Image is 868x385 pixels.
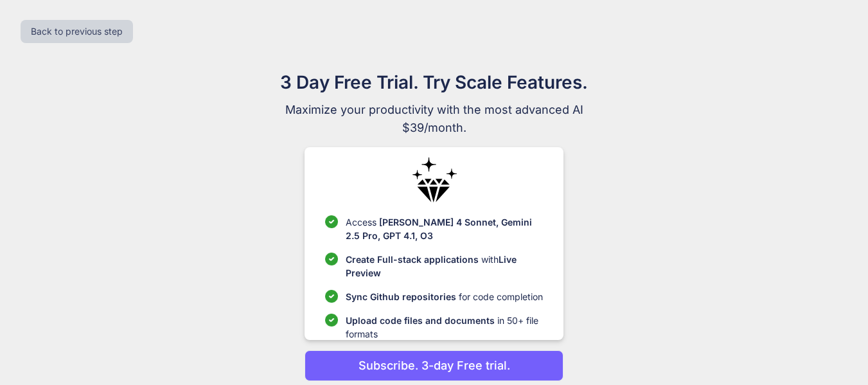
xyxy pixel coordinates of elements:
[218,119,650,137] span: $39/month.
[325,314,338,327] img: checklist
[346,254,481,265] span: Create Full-stack applications
[359,357,510,374] p: Subscribe. 3-day Free trial.
[346,291,456,302] span: Sync Github repositories
[346,315,495,326] span: Upload code files and documents
[325,290,338,303] img: checklist
[218,69,650,96] h1: 3 Day Free Trial. Try Scale Features.
[325,215,338,228] img: checklist
[305,350,563,381] button: Subscribe. 3-day Free trial.
[346,253,543,280] p: with
[346,217,532,241] span: [PERSON_NAME] 4 Sonnet, Gemini 2.5 Pro, GPT 4.1, O3
[21,20,133,43] button: Back to previous step
[325,253,338,265] img: checklist
[346,314,543,341] p: in 50+ file formats
[218,101,650,119] span: Maximize your productivity with the most advanced AI
[346,215,543,242] p: Access
[346,290,543,303] p: for code completion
